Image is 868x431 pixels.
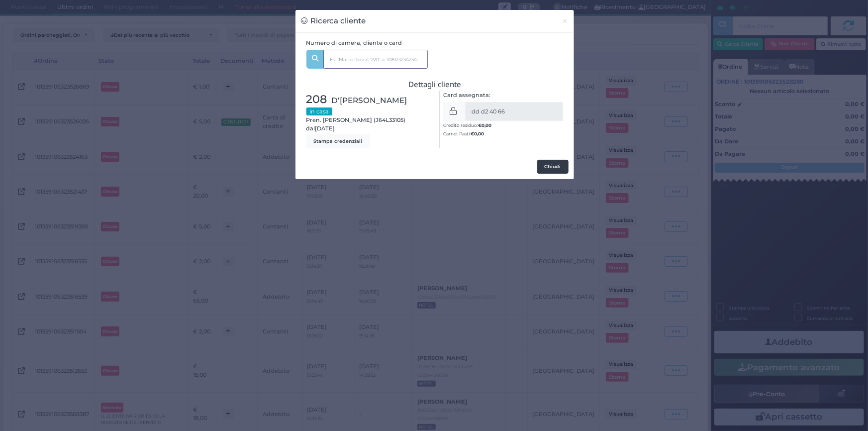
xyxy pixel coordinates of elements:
[315,124,335,133] span: [DATE]
[443,122,491,128] small: Credito residuo:
[557,10,574,32] button: Chiudi
[537,160,569,174] button: Chiudi
[562,15,569,26] span: ×
[443,91,490,100] label: Card assegnata:
[471,131,484,136] b: €
[306,91,327,108] span: 208
[478,122,491,128] b: €
[482,122,491,128] span: 0,00
[443,131,484,136] small: Carnet Pasti:
[306,80,564,89] h3: Dettagli cliente
[306,108,332,115] small: In casa
[301,15,366,27] h3: Ricerca cliente
[306,134,370,148] button: Stampa credenziali
[474,130,484,137] span: 0,00
[332,95,407,106] span: D‘[PERSON_NAME]
[306,39,402,47] label: Numero di camera, cliente o card
[301,91,435,148] div: Pren. [PERSON_NAME] (J64L33105) dal
[323,50,428,69] input: Es. 'Mario Rossi', '220' o '108123234234'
